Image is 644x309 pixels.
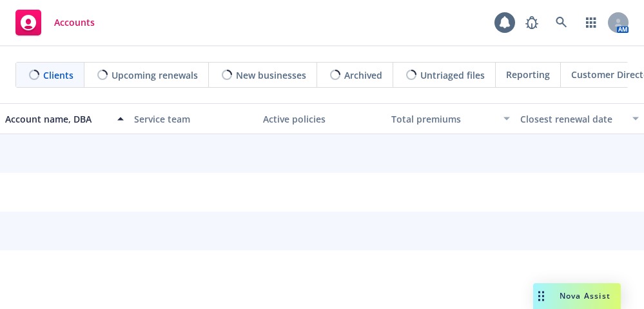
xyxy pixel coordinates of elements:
a: Accounts [10,5,100,41]
button: Nova Assist [533,283,621,309]
button: Total premiums [386,103,515,134]
a: Search [549,10,574,35]
span: Nova Assist [560,290,610,301]
span: New businesses [236,68,306,82]
div: Active policies [263,112,382,126]
div: Account name, DBA [5,112,110,126]
button: Active policies [258,103,387,134]
span: Upcoming renewals [112,68,198,82]
a: Switch app [578,10,604,35]
span: Archived [344,68,382,82]
span: Untriaged files [420,68,485,82]
span: Reporting [506,68,550,81]
span: Clients [43,68,73,82]
div: Closest renewal date [520,112,625,126]
button: Closest renewal date [515,103,644,134]
button: Service team [129,103,258,134]
div: Service team [134,112,253,126]
div: Total premiums [391,112,496,126]
span: Accounts [54,17,95,28]
div: Drag to move [533,283,549,309]
a: Report a Bug [519,10,545,35]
